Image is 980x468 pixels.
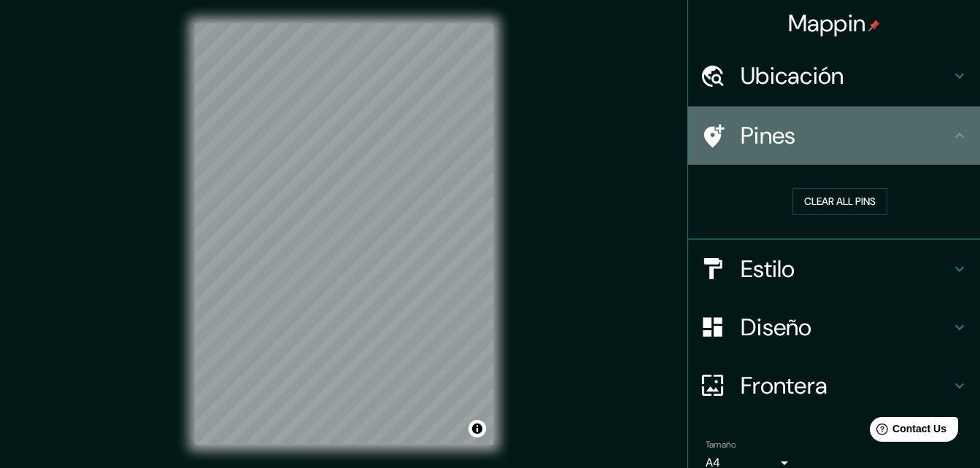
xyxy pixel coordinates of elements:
h4: Diseño [741,313,951,342]
button: Clear all pins [792,188,887,215]
button: Alternar atribución [468,420,486,437]
div: Pines [688,106,980,165]
h4: Estilo [741,254,951,284]
img: pin-icon.png [868,20,880,31]
div: Ubicación [688,47,980,105]
label: Tamaño [706,438,736,451]
canvas: Mapa [195,23,493,445]
font: Clear all pins [804,192,876,211]
div: Diseño [688,298,980,356]
div: Estilo [688,240,980,298]
h4: Ubicación [741,61,951,90]
iframe: Help widget launcher [850,411,964,452]
font: Mappin [788,8,866,39]
h4: Frontera [741,371,951,400]
div: Frontera [688,356,980,415]
h4: Pines [741,121,951,150]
